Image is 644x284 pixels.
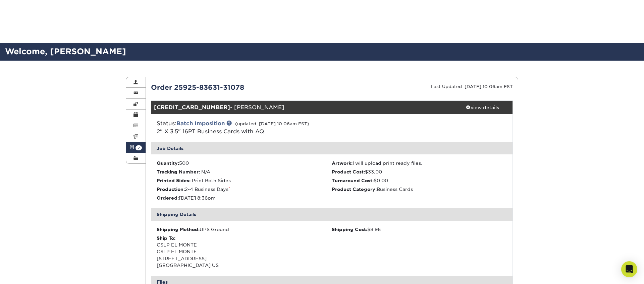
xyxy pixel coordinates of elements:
strong: Ship To: [157,235,175,241]
strong: [CREDIT_CARD_NUMBER] [154,104,230,111]
div: - [PERSON_NAME] [151,101,452,114]
span: Print Both Sides [192,178,231,183]
li: 500 [157,160,332,166]
strong: Quantity: [157,160,179,166]
a: Batch Imposition [176,120,225,127]
div: Shipping Details [151,208,513,220]
strong: Shipping Cost: [332,227,367,232]
a: 2 [126,142,146,153]
li: [DATE] 8:36pm [157,195,332,201]
li: Business Cards [332,186,507,193]
li: 2-4 Business Days [157,186,332,193]
div: Open Intercom Messenger [621,261,637,277]
small: Last Updated: [DATE] 10:06am EST [431,84,513,89]
strong: Ordered: [157,195,179,201]
span: 2 [136,145,142,150]
div: UPS Ground [157,226,332,233]
div: $8.96 [332,226,507,233]
strong: Product Category: [332,187,377,192]
div: Order 25925-83631-31078 [146,82,332,92]
div: Job Details [151,142,513,154]
small: (updated: [DATE] 10:06am EST) [235,121,309,126]
div: Status: [152,120,392,136]
li: I will upload print ready files. [332,160,507,166]
strong: Product Cost: [332,169,365,174]
div: CSLP EL MONTE CSLP EL MONTE [STREET_ADDRESS] [GEOGRAPHIC_DATA] US [157,235,332,269]
div: view details [452,104,513,111]
a: view details [452,101,513,114]
strong: Printed Sides: [157,178,191,183]
li: $33.00 [332,168,507,175]
strong: Shipping Method: [157,227,200,232]
span: N/A [201,169,210,174]
strong: Production: [157,187,185,192]
strong: Turnaround Cost: [332,178,374,183]
li: $0.00 [332,177,507,184]
strong: Artwork: [332,160,353,166]
strong: Tracking Number: [157,169,200,174]
a: 2" X 3.5" 16PT Business Cards with AQ [157,128,264,135]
